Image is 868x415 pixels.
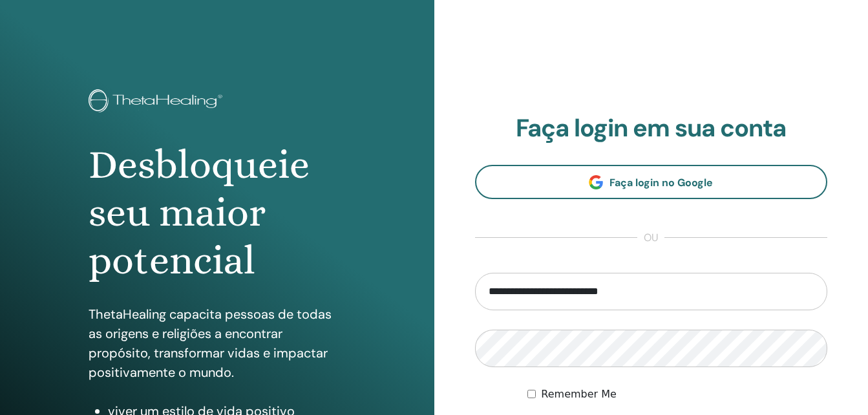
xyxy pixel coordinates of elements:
[89,304,346,382] p: ThetaHealing capacita pessoas de todas as origens e religiões a encontrar propósito, transformar ...
[475,114,828,144] h2: Faça login em sua conta
[637,230,664,246] span: ou
[541,387,617,402] label: Remember Me
[475,165,828,199] a: Faça login no Google
[609,176,713,189] span: Faça login no Google
[89,141,346,285] h1: Desbloqueie seu maior potencial
[527,387,827,402] div: Keep me authenticated indefinitely or until I manually logout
